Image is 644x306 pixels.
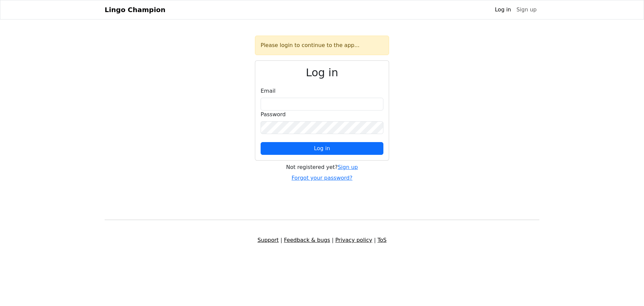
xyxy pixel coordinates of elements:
a: Sign up [338,164,358,170]
a: Forgot your password? [291,175,353,181]
div: Please login to continue to the app... [255,36,389,55]
button: Log in [261,142,383,155]
span: Log in [314,145,330,151]
h2: Log in [261,66,383,79]
a: Privacy policy [335,237,372,243]
a: Sign up [514,3,539,16]
a: Log in [492,3,514,16]
div: Not registered yet? [255,163,389,171]
label: Email [261,87,275,95]
label: Password [261,111,286,119]
a: Support [258,237,279,243]
a: Feedback & bugs [284,237,330,243]
div: | | | [101,236,543,244]
a: ToS [377,237,386,243]
a: Lingo Champion [105,3,165,16]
